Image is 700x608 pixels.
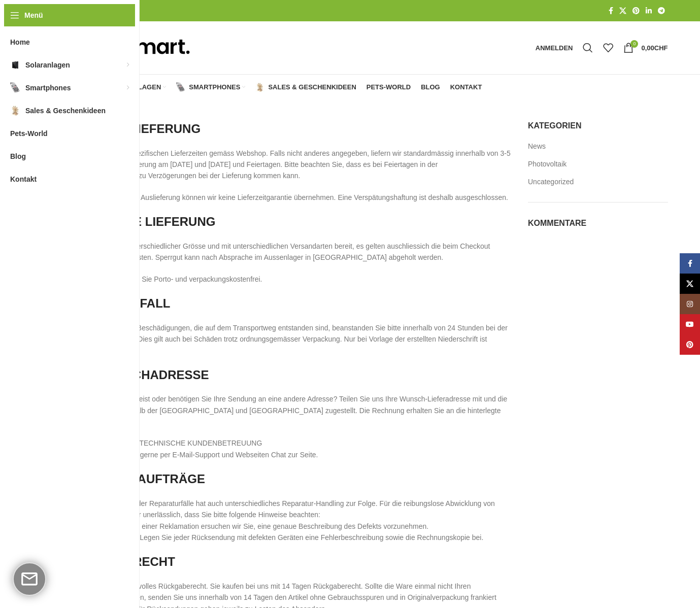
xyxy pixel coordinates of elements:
[528,159,568,170] a: Photovoltaik
[63,148,513,182] p: Es gelten die produktspezifischen Lieferzeiten gemäss Webshop. Falls nicht anderes angegeben, lie...
[176,83,185,92] img: Smartphones
[598,38,618,58] div: Meine Wunschliste
[680,294,700,314] a: Instagram Social Link
[63,213,513,230] h2: PORTOFREIE LIEFERUNG
[10,147,26,165] span: Blog
[63,498,513,544] p: Die Unterschiedlichkeit der Reparaturfälle hat auch unterschiedliches Reparatur-Handling zur Folg...
[680,274,700,294] a: X Social Link
[680,314,700,334] a: YouTube Social Link
[606,4,616,18] a: Facebook Social Link
[63,241,513,263] p: Wir bieten Produkte unterschiedlicher Grösse und mit unterschiedlichen Versandarten bereit, es ge...
[58,77,487,97] div: Hauptnavigation
[10,33,30,51] span: Home
[528,120,668,131] h5: Kategorien
[680,253,700,274] a: Facebook Social Link
[63,393,513,427] p: Sind Sie momentan verreist oder benötigen Sie Ihre Sendung an eine andere Adresse? Teilen Sie uns...
[25,79,71,97] span: Smartphones
[680,334,700,355] a: Pinterest Social Link
[10,60,20,70] img: Solaranlagen
[654,44,668,52] span: CHF
[10,170,37,188] span: Kontakt
[641,44,668,52] bdi: 0,00
[25,56,70,74] span: Solaranlagen
[528,142,547,152] a: News
[450,83,482,91] span: Kontakt
[268,83,356,91] span: Sales & Geschenkideen
[63,120,513,138] h2: STANDARDLIEFERUNG
[366,83,411,91] span: Pets-World
[366,77,411,97] a: Pets-World
[255,77,356,97] a: Sales & Geschenkideen
[24,10,43,21] span: Menü
[10,124,48,143] span: Pets-World
[536,45,573,51] span: Anmelden
[643,4,655,18] a: LinkedIn Social Link
[189,83,240,91] span: Smartphones
[530,38,578,58] a: Anmelden
[63,295,513,312] h2: IM SCHADENFALL
[10,83,20,93] img: Smartphones
[63,192,513,203] p: Trotz schnellstmöglicher Auslieferung können wir keine Lieferzeitgarantie übernehmen. Eine Verspä...
[578,38,598,58] a: Suche
[421,77,440,97] a: Blog
[255,83,264,92] img: Sales & Geschenkideen
[528,177,575,187] a: Uncategorized
[63,274,513,285] p: Nachlieferungen sind für Sie Porto- und verpackungskostenfrei.
[421,83,440,91] span: Blog
[655,4,668,18] a: Telegram Social Link
[450,77,482,97] a: Kontakt
[618,38,673,58] a: 0 0,00CHF
[630,40,638,48] span: 0
[25,102,106,120] span: Sales & Geschenkideen
[176,77,245,97] a: Smartphones
[63,322,513,356] p: Fehlende Kartons oder Beschädigungen, die auf dem Transportweg entstanden sind, beanstanden Sie b...
[63,470,513,488] h2: REPARATURAUFTRÄGE
[528,218,668,229] h5: Kommentare
[10,106,20,116] img: Sales & Geschenkideen
[63,366,513,384] h2: IHRE WUNSCHADRESSE
[63,553,513,570] h2: RÜCKGABERECHT
[616,4,629,18] a: X Social Link
[63,437,513,460] p: KUNDENBETREUUNG/TECHNISCHE KUNDENBETREUUNG Unser Team steht Ihnen gerne per E-Mail-Support und We...
[629,4,643,18] a: Pinterest Social Link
